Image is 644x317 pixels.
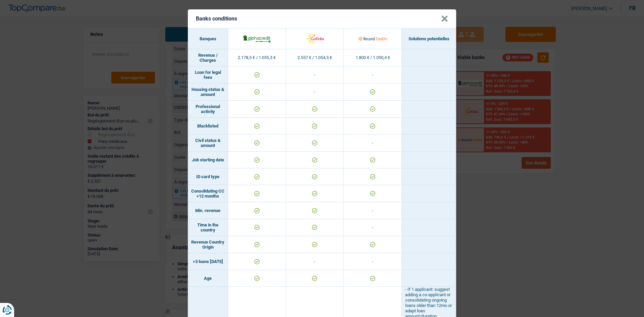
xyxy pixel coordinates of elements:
td: - [344,66,402,84]
td: Civil status & amount [188,135,228,152]
td: - [344,253,402,270]
td: Age [188,270,228,287]
th: Banques [188,29,228,49]
td: Loan for legal fees [188,66,228,84]
td: ID card type [188,168,228,185]
td: Revenue Country Origin [188,236,228,253]
td: - [286,84,344,101]
td: 1.800 € / 1.050,4 € [344,49,402,66]
td: 2.178,5 € / 1.055,3 € [228,49,286,66]
td: 2.557 € / 1.054,5 € [286,49,344,66]
th: Solutions potentielles [402,29,456,49]
img: Cofidis [301,32,329,46]
td: - [344,135,402,152]
td: Time in the country [188,219,228,236]
td: - [344,219,402,236]
td: Housing status & amount [188,84,228,101]
td: Job starting date [188,152,228,168]
td: >3 loans [DATE] [188,253,228,270]
td: Professional activity [188,101,228,118]
td: Blacklisted [188,118,228,135]
button: Close [441,15,448,22]
h5: Banks conditions [196,15,237,22]
td: Revenus / Charges [188,49,228,66]
img: Record Credits [359,32,387,46]
td: - [344,202,402,219]
img: AlphaCredit [243,34,271,43]
td: Consolidating CC <12 months [188,185,228,202]
td: Min. revenue [188,202,228,219]
td: - [286,253,344,270]
td: - [286,66,344,84]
